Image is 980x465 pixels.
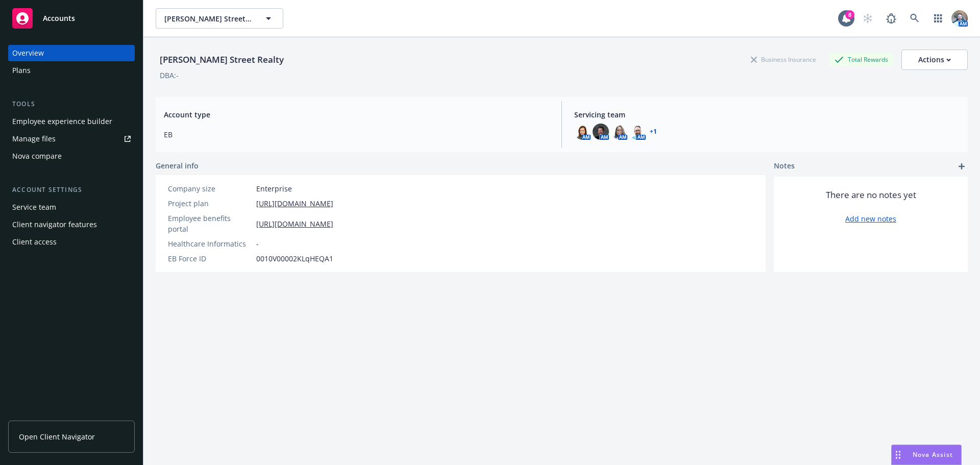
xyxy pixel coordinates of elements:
a: add [955,160,968,173]
span: Notes [774,160,795,173]
div: Plans [12,62,31,79]
button: Nova Assist [891,445,962,465]
div: Drag to move [892,445,904,464]
a: Switch app [928,8,948,29]
img: photo [574,124,591,140]
div: Account settings [8,185,135,195]
img: photo [629,124,646,140]
button: [PERSON_NAME] Street Realty [156,8,283,29]
a: Client navigator features [8,216,135,233]
a: Nova compare [8,148,135,164]
a: Employee experience builder [8,113,135,130]
span: EB [164,129,549,140]
div: Service team [12,199,56,215]
span: Nova Assist [913,450,953,459]
span: Account type [164,109,549,120]
span: - [256,238,259,249]
span: There are no notes yet [826,189,916,201]
a: Client access [8,234,135,250]
div: Employee benefits portal [168,213,252,234]
a: [URL][DOMAIN_NAME] [256,198,333,209]
span: Enterprise [256,183,292,194]
span: Open Client Navigator [19,431,95,442]
div: Employee experience builder [12,113,112,130]
a: Start snowing [857,8,878,29]
span: General info [156,160,199,171]
a: Search [904,8,925,29]
a: Accounts [8,4,135,33]
div: Total Rewards [829,53,893,66]
a: [URL][DOMAIN_NAME] [256,218,333,229]
div: Healthcare Informatics [168,238,252,249]
span: Accounts [43,14,75,22]
div: DBA: - [160,70,179,81]
a: Add new notes [845,213,896,224]
div: EB Force ID [168,253,252,264]
div: Tools [8,99,135,109]
div: Company size [168,183,252,194]
a: Service team [8,199,135,215]
a: Report a Bug [881,8,901,29]
img: photo [593,124,609,140]
div: [PERSON_NAME] Street Realty [156,53,288,66]
div: Client access [12,234,57,250]
div: Nova compare [12,148,62,164]
div: Client navigator features [12,216,97,233]
div: Business Insurance [746,53,821,66]
span: [PERSON_NAME] Street Realty [164,13,253,24]
a: Manage files [8,131,135,147]
a: +1 [650,129,657,135]
a: Plans [8,62,135,79]
button: Actions [901,50,968,70]
span: 0010V00002KLqHEQA1 [256,253,333,264]
div: Project plan [168,198,252,209]
span: Servicing team [574,109,960,120]
div: Actions [918,50,951,69]
img: photo [951,10,968,27]
a: Overview [8,45,135,61]
div: Manage files [12,131,56,147]
div: 8 [845,10,854,19]
img: photo [611,124,627,140]
div: Overview [12,45,44,61]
